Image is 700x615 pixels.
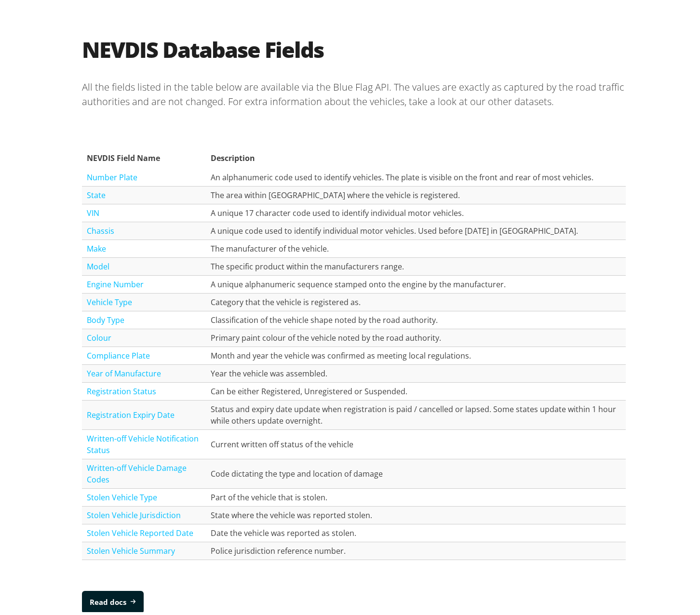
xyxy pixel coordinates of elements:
td: Can be either Registered, Unregistered or Suspended. [206,379,625,397]
a: Stolen Vehicle Jurisdiction [87,507,181,517]
td: Date the vehicle was reported as stolen. [206,521,625,539]
a: VIN [87,204,99,215]
a: Number Plate [87,169,137,179]
td: The area within [GEOGRAPHIC_DATA] where the vehicle is registered. [206,183,625,201]
td: Month and year the vehicle was confirmed as meeting local regulations. [206,344,625,361]
a: Body Type [87,311,124,322]
a: Read docs [82,588,144,610]
a: Vehicle Type [87,294,132,304]
a: Make [87,240,106,251]
a: Year of Manufacture [87,365,161,375]
a: Stolen Vehicle Type [87,489,157,499]
a: Chassis [87,222,114,233]
a: Stolen Vehicle Summary [87,542,175,553]
td: A unique alphanumeric sequence stamped onto the engine by the manufacturer. [206,272,625,290]
a: Written-off Vehicle Damage Codes [87,459,187,481]
td: Category that the vehicle is registered as. [206,290,625,308]
td: A unique 17 character code used to identify individual motor vehicles. [206,201,625,219]
td: Classification of the vehicle shape noted by the road authority. [206,308,625,326]
a: State [87,187,106,197]
p: All the fields listed in the table below are available via the Blue Flag API. The values are exac... [82,69,626,113]
td: Police jurisdiction reference number. [206,539,625,557]
td: Primary paint colour of the vehicle noted by the road authority. [206,326,625,344]
a: Registration Status [87,383,156,393]
a: Compliance Plate [87,347,150,358]
td: Current written off status of the vehicle [206,427,625,456]
a: Registration Expiry Date [87,406,175,417]
a: Stolen Vehicle Reported Date [87,524,193,535]
a: Engine Number [87,276,144,286]
td: Part of the vehicle that is stolen. [206,485,625,503]
a: Colour [87,329,111,340]
td: Year the vehicle was assembled. [206,361,625,379]
a: Written-off Vehicle Notification Status [87,430,199,452]
td: Status and expiry date update when registration is paid / cancelled or lapsed. Some states update... [206,397,625,427]
td: An alphanumeric code used to identify vehicles. The plate is visible on the front and rear of mos... [206,165,625,183]
td: The manufacturer of the vehicle. [206,237,625,254]
td: A unique code used to identify individual motor vehicles. Used before [DATE] in [GEOGRAPHIC_DATA]. [206,219,625,237]
td: State where the vehicle was reported stolen. [206,503,625,521]
a: Model [87,258,109,268]
td: Code dictating the type and location of damage [206,456,625,485]
h2: NEVDIS Database Fields [82,33,626,59]
th: Description [206,144,625,165]
th: NEVDIS Field Name [82,144,206,165]
td: The specific product within the manufacturers range. [206,254,625,272]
